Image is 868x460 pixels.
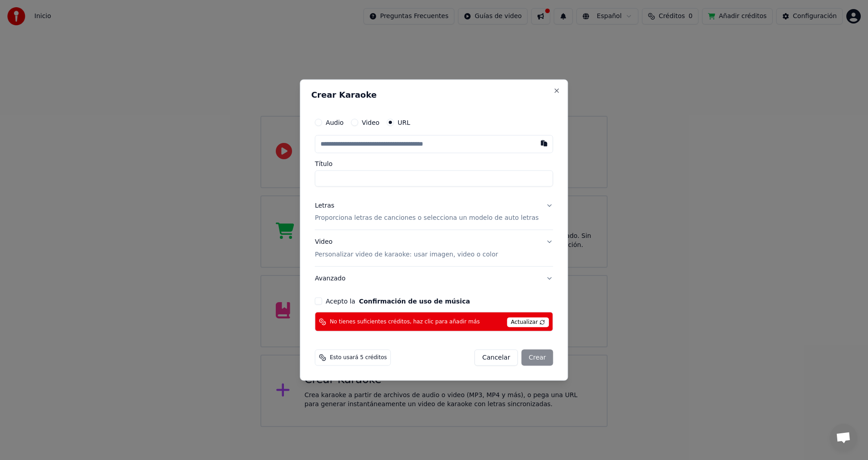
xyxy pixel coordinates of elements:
label: URL [397,119,410,125]
label: Título [315,160,553,166]
button: Cancelar [475,350,518,366]
button: Acepto la [359,298,470,304]
div: Video [315,237,498,259]
span: Esto usará 5 créditos [330,354,387,361]
span: Actualizar [507,318,549,327]
button: VideoPersonalizar video de karaoke: usar imagen, video o color [315,230,553,266]
label: Audio [325,119,344,125]
label: Video [362,119,379,125]
span: No tienes suficientes créditos, haz clic para añadir más [330,318,480,325]
h2: Crear Karaoke [311,90,557,99]
label: Acepto la [325,298,470,304]
p: Proporciona letras de canciones o selecciona un modelo de auto letras [315,213,538,223]
div: Letras [315,201,334,210]
button: Avanzado [315,267,553,290]
button: LetrasProporciona letras de canciones o selecciona un modelo de auto letras [315,194,553,230]
p: Personalizar video de karaoke: usar imagen, video o color [315,250,498,259]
